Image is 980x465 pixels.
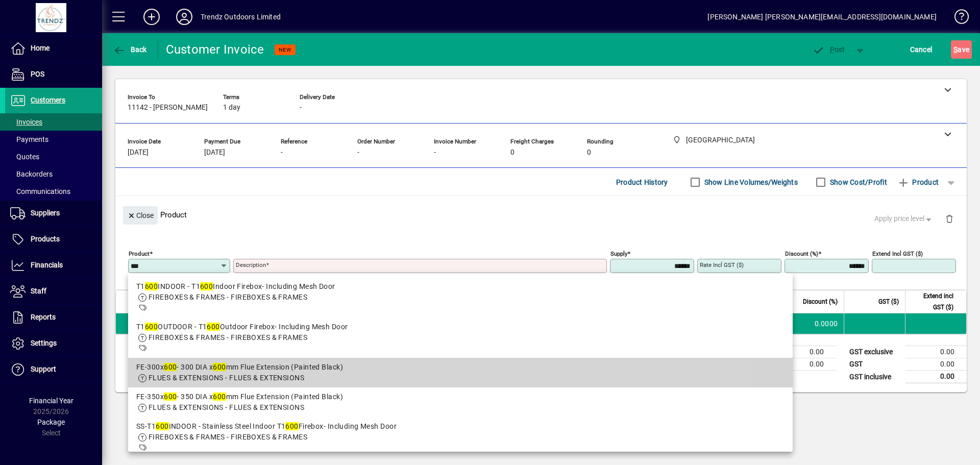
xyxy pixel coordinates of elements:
em: 600 [213,393,226,401]
span: Apply price level [874,213,934,224]
span: GST ($) [878,296,899,307]
em: 600 [145,323,158,331]
span: Reports [31,313,56,321]
a: Home [5,36,102,61]
button: Delete [937,206,962,231]
span: - [357,149,359,157]
a: Quotes [5,148,102,165]
span: ost [812,45,845,54]
span: [DATE] [128,149,149,157]
span: - [434,149,436,157]
span: 1 day [223,104,240,112]
span: Suppliers [31,209,60,217]
div: T1 OUTDOOR - T1 Outdoor Firebox- Including Mesh Door [136,322,785,332]
label: Show Line Volumes/Weights [702,177,798,187]
a: Staff [5,279,102,304]
td: 0.00 [775,358,836,371]
a: Payments [5,131,102,148]
em: 600 [156,422,168,430]
span: Back [113,45,147,54]
span: Backorders [10,170,53,178]
span: Extend incl GST ($) [912,290,953,313]
mat-option: SS-T1600 INDOOR - Stainless Steel Indoor T1600 Firebox- Including Mesh Door [128,417,793,457]
mat-label: Product [129,250,150,257]
div: FE-300x - 300 DIA x mm Flue Extension (Painted Black) [136,362,785,373]
button: Back [110,40,150,59]
span: FIREBOXES & FRAMES - FIREBOXES & FRAMES [149,433,307,441]
button: Product History [612,173,672,191]
button: Apply price level [870,210,938,228]
span: 0 [587,149,591,157]
mat-option: FE-300x600 - 300 DIA x 600mm Flue Extension (Painted Black) [128,358,793,387]
span: Home [31,44,50,52]
div: FE-350x - 350 DIA x mm Flue Extension (Painted Black) [136,391,785,402]
button: Profile [168,8,201,26]
span: Package [37,418,65,426]
td: 0.0000 [782,313,844,334]
span: Financial Year [29,397,73,405]
span: Customers [31,96,65,104]
em: 600 [164,363,177,371]
span: ave [953,41,969,58]
a: Suppliers [5,201,102,226]
td: GST [844,358,905,371]
div: Customer Invoice [166,41,264,58]
a: Reports [5,305,102,330]
em: 600 [200,282,213,290]
span: Quotes [10,153,39,161]
span: Invoices [10,118,42,126]
span: Close [127,207,154,224]
td: GST exclusive [844,346,905,358]
span: 0 [510,149,514,157]
em: 600 [213,363,226,371]
mat-option: FE-350x600 - 350 DIA x 600mm Flue Extension (Painted Black) [128,387,793,417]
div: Trendz Outdoors Limited [201,9,281,25]
button: Post [807,40,850,59]
a: POS [5,62,102,87]
a: Invoices [5,113,102,131]
span: 11142 - [PERSON_NAME] [128,104,208,112]
app-page-header-button: Back [102,40,158,59]
span: - [300,104,302,112]
span: Payments [10,135,48,143]
span: FLUES & EXTENSIONS - FLUES & EXTENSIONS [149,403,304,411]
button: Close [123,206,158,225]
td: 0.00 [775,346,836,358]
em: 600 [285,422,298,430]
mat-label: Extend incl GST ($) [872,250,923,257]
span: [DATE] [204,149,225,157]
span: Discount (%) [803,296,838,307]
td: 0.00 [905,346,967,358]
span: Communications [10,187,70,195]
span: Financials [31,261,63,269]
a: Financials [5,253,102,278]
td: 0.00 [905,358,967,371]
div: T1 INDOOR - T1 Indoor Firebox- Including Mesh Door [136,281,785,292]
em: 600 [164,393,177,401]
button: Add [135,8,168,26]
span: Products [31,235,60,243]
span: - [281,149,283,157]
mat-label: Rate incl GST ($) [700,261,744,268]
mat-label: Supply [610,250,627,257]
div: SS-T1 INDOOR - Stainless Steel Indoor T1 Firebox- Including Mesh Door [136,421,785,432]
td: GST inclusive [844,371,905,383]
span: POS [31,70,44,78]
a: Products [5,227,102,252]
span: FIREBOXES & FRAMES - FIREBOXES & FRAMES [149,293,307,301]
span: FIREBOXES & FRAMES - FIREBOXES & FRAMES [149,333,307,341]
mat-label: Description [236,261,266,268]
td: 0.00 [905,371,967,383]
mat-option: T1600 OUTDOOR - T1600 Outdoor Firebox- Including Mesh Door [128,317,793,358]
app-page-header-button: Delete [937,214,962,223]
label: Show Cost/Profit [828,177,887,187]
span: Cancel [910,41,933,58]
span: Settings [31,339,57,347]
a: Knowledge Base [947,2,967,35]
span: Support [31,365,56,373]
span: S [953,45,958,54]
app-page-header-button: Close [120,210,160,219]
span: Product History [616,174,668,190]
mat-option: T1600 INDOOR - T1600 Indoor Firebox- Including Mesh Door [128,277,793,317]
div: Product [115,196,967,233]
